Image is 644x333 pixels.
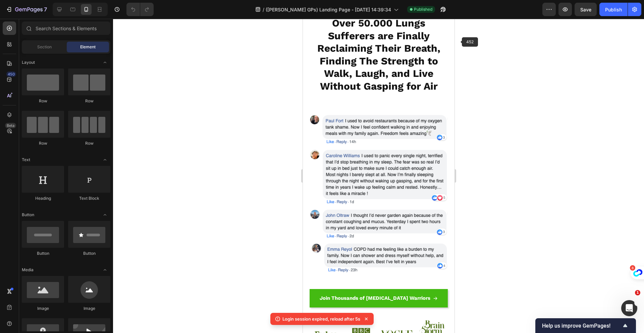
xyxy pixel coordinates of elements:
div: Row [68,140,110,146]
span: Section [37,44,52,50]
img: gempages_583816560389391171-e44311f3-835c-42e4-ad0e-98aac22ba13b.png [7,95,145,126]
span: Media [22,267,34,273]
img: gempages_583816560389391171-8e89e6ae-bb08-421e-8004-a329cae6b7fd.png [77,311,110,320]
span: Text [22,157,30,163]
div: Button [68,250,110,256]
span: Element [80,44,96,50]
div: Row [22,98,64,104]
span: / [263,6,264,13]
span: Layout [22,59,35,65]
a: Join Thousands of [MEDICAL_DATA] Warriors [7,270,145,289]
span: Toggle open [100,154,110,165]
span: ([PERSON_NAME] GPs) Landing Page - [DATE] 14:39:34 [266,6,391,13]
iframe: Design area [303,19,454,333]
img: gempages_583816560389391171-f2915e4d-212d-4c44-90bf-801e5f2cf745.png [7,223,145,253]
img: gempages_583816560389391171-c46334f4-dafa-4218-8264-896a4ee22406.png [7,130,145,186]
div: Row [68,98,110,104]
span: Button [22,212,34,218]
strong: Join Thousands of [MEDICAL_DATA] Warriors [17,276,127,282]
span: Toggle open [100,209,110,220]
span: 1 [635,290,640,295]
button: Save [575,3,597,16]
img: gempages_583816560389391171-70847f2c-c1c2-4f2d-b5a9-dfd185e7f606.png [116,301,142,315]
img: gempages_583816560389391171-8b912a51-d338-45e8-8c72-5adaf219375a.png [7,190,145,220]
div: Image [22,305,64,312]
img: gempages_583816560389391171-4d3ed01e-f306-4978-a9bf-16c1d62322e3.png [49,308,67,316]
input: Search Sections & Elements [22,21,110,35]
iframe: Intercom live chat [621,300,637,316]
span: Help us improve GemPages! [542,323,621,329]
div: Undo/Redo [126,3,154,16]
span: Save [580,7,591,12]
div: Button [22,250,64,256]
div: Beta [5,123,16,128]
span: 452 [462,37,478,47]
div: Row [22,140,64,146]
img: gempages_583816560389391171-c747c15f-7c9e-4041-9910-a0a96fe4539f.png [11,312,35,319]
p: 7 [44,5,47,13]
span: Toggle open [100,265,110,275]
button: 7 [3,3,50,16]
span: Published [414,6,432,12]
div: Publish [605,6,622,13]
div: 450 [6,72,16,77]
button: Show survey - Help us improve GemPages! [542,322,629,330]
div: Image [68,305,110,312]
span: Toggle open [100,57,110,68]
div: Heading [22,195,64,201]
p: Login session expired, reload after 5s [282,316,360,322]
div: Text Block [68,195,110,201]
button: Publish [599,3,628,16]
